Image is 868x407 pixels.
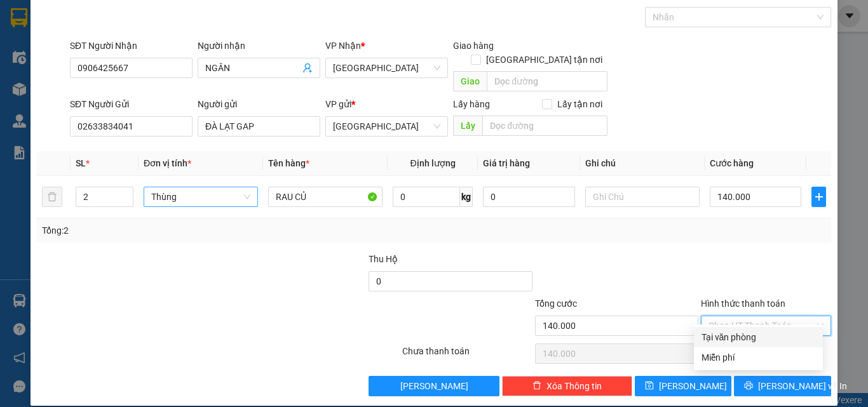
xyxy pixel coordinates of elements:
span: [PERSON_NAME] [659,379,727,393]
span: [PERSON_NAME] [400,379,468,393]
span: delete [532,381,541,391]
span: [PERSON_NAME] và In [758,379,847,393]
span: TC: [11,79,28,93]
div: Chưa thanh toán [401,344,534,366]
span: Nhận: [165,11,195,24]
span: Lấy tận nơi [552,97,607,111]
div: DUNG PHỤNG [165,39,266,55]
span: Tổng cước [535,298,577,309]
span: save [645,381,654,391]
button: printer[PERSON_NAME] và In [734,376,831,396]
span: kg [460,187,473,207]
span: Giá trị hàng [483,158,530,168]
div: CANH [11,39,156,55]
span: Tên hàng [268,158,309,168]
span: Đơn vị tính [144,158,191,168]
th: Ghi chú [580,151,705,176]
input: VD: Bàn, Ghế [268,187,383,207]
span: Cước hàng [710,158,754,168]
div: SĐT Người Nhận [70,39,193,53]
span: Gửi: [11,11,31,24]
span: printer [744,381,753,391]
span: Định lượng [410,158,455,168]
div: VP gửi [325,97,448,111]
div: Miễn phí [702,350,815,364]
span: Giao hàng [453,41,494,51]
span: Xóa Thông tin [546,379,602,393]
div: Tại văn phòng [702,330,815,344]
div: [GEOGRAPHIC_DATA] [11,11,156,39]
span: Giao [453,71,487,91]
span: plus [812,192,825,202]
div: 0913470392 [165,55,266,72]
span: Đà Nẵng [333,58,440,77]
span: SL [76,158,86,168]
button: delete [42,187,62,207]
span: [GEOGRAPHIC_DATA] tận nơi [481,53,607,67]
button: deleteXóa Thông tin [502,376,632,396]
div: Tổng: 2 [42,224,336,237]
div: 0942749586 [11,55,156,72]
span: VP Nhận [325,41,361,51]
button: [PERSON_NAME] [369,376,499,396]
span: Thùng [151,187,250,206]
button: plus [811,187,826,207]
span: 52 [PERSON_NAME] [11,72,156,117]
span: Thu Hộ [369,254,398,264]
input: Dọc đường [482,116,607,136]
span: Lấy hàng [453,99,490,109]
div: Người nhận [198,39,320,53]
button: save[PERSON_NAME] [635,376,732,396]
input: 0 [483,187,574,207]
div: [PERSON_NAME] [165,11,266,39]
input: Ghi Chú [585,187,700,207]
span: Đà Lạt [333,117,440,136]
div: Người gửi [198,97,320,111]
label: Hình thức thanh toán [701,298,785,309]
span: Lấy [453,116,482,136]
div: SĐT Người Gửi [70,97,193,111]
input: Dọc đường [487,71,607,91]
span: user-add [302,63,313,73]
